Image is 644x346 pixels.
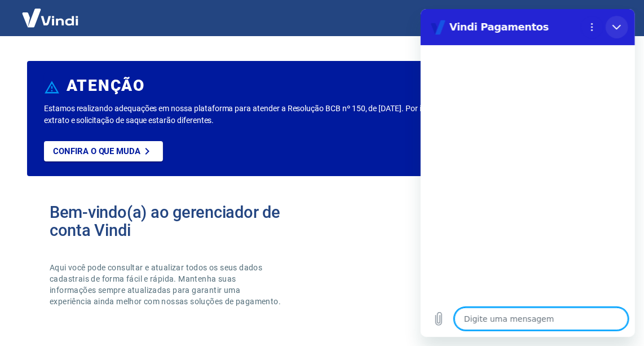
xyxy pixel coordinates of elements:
a: Confira o que muda [44,141,163,161]
p: Confira o que muda [53,146,140,156]
h6: ATENÇÃO [67,80,145,91]
p: Aqui você pode consultar e atualizar todos os seus dados cadastrais de forma fácil e rápida. Mant... [50,262,283,307]
iframe: Janela de mensagens [421,9,635,337]
p: Estamos realizando adequações em nossa plataforma para atender a Resolução BCB nº 150, de [DATE].... [44,103,489,126]
img: Vindi [14,1,87,35]
h2: Bem-vindo(a) ao gerenciador de conta Vindi [50,203,322,239]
